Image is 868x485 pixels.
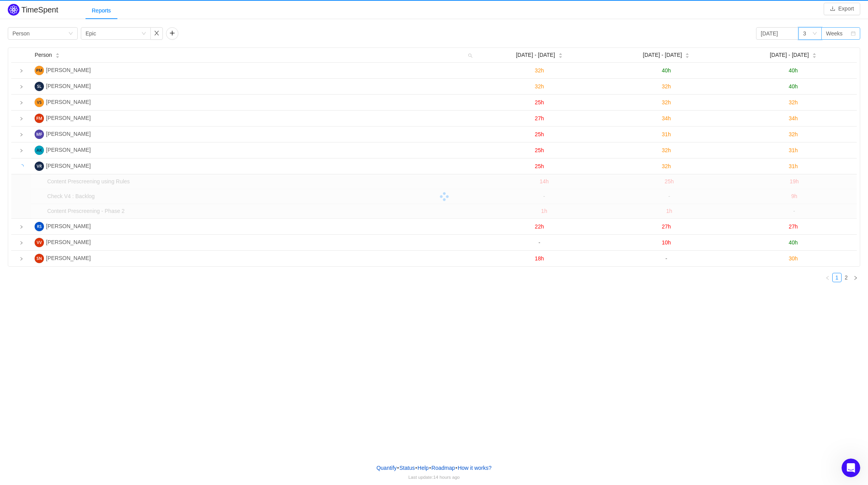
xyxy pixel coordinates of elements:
div: Sort [685,52,690,57]
i: icon: right [19,133,23,137]
i: icon: right [19,101,23,105]
span: [PERSON_NAME] [46,115,91,121]
i: icon: caret-down [558,55,562,57]
span: 27h [662,223,671,230]
span: 25h [535,131,544,137]
i: icon: caret-down [812,55,817,57]
span: • [429,465,431,471]
img: VR [35,162,44,171]
img: RS [35,222,44,231]
span: 25h [535,147,544,153]
i: icon: search [465,48,476,62]
span: 32h [789,99,798,105]
span: 32h [662,147,671,153]
i: icon: left [825,276,830,280]
i: icon: loading [19,164,24,169]
a: 1 [833,273,841,282]
button: icon: plus [166,27,178,40]
span: 14 hours ago [433,474,460,480]
div: Sort [55,52,60,57]
div: 3 [803,28,806,39]
span: - [538,239,540,246]
span: [PERSON_NAME] [46,223,91,229]
i: icon: caret-up [812,52,817,54]
i: icon: caret-down [685,55,690,57]
a: 2 [842,273,851,282]
span: [PERSON_NAME] [46,147,91,153]
div: Sort [558,52,563,57]
a: Roadmap [431,462,456,474]
span: 32h [535,83,544,90]
i: icon: right [19,149,23,153]
span: 25h [535,99,544,105]
i: icon: right [853,276,858,280]
span: 40h [789,239,798,246]
i: icon: right [19,117,23,121]
span: [PERSON_NAME] [46,131,91,137]
i: icon: caret-up [685,52,690,54]
span: 32h [662,83,671,90]
i: icon: down [141,31,146,37]
li: 2 [842,273,851,282]
span: 32h [789,131,798,137]
span: 25h [535,163,544,169]
i: icon: right [19,85,23,89]
img: VV [35,238,44,247]
span: [PERSON_NAME] [46,239,91,245]
li: Previous Page [823,273,832,282]
div: Person [12,28,30,39]
button: icon: downloadExport [824,3,860,15]
span: 10h [662,239,671,246]
i: icon: right [19,241,23,245]
button: How it works? [457,462,492,474]
span: 32h [662,99,671,105]
i: icon: calendar [851,31,856,37]
h2: TimeSpent [21,5,58,14]
span: 40h [789,83,798,90]
img: MP [35,130,44,139]
div: Epic [86,28,96,39]
span: 30h [789,255,798,262]
span: 40h [789,67,798,74]
span: 31h [789,163,798,169]
span: [DATE] - [DATE] [516,51,555,59]
span: [PERSON_NAME] [46,83,91,89]
img: PM [35,66,44,75]
iframe: Intercom live chat [842,459,860,477]
span: 40h [662,67,671,74]
a: Quantify [376,462,397,474]
i: icon: right [19,69,23,73]
span: - [665,255,667,262]
span: • [397,465,399,471]
i: icon: down [68,31,73,37]
span: 27h [535,115,544,121]
img: SL [35,82,44,91]
span: 32h [662,163,671,169]
div: Weeks [826,28,843,39]
span: [DATE] - [DATE] [643,51,682,59]
div: Sort [812,52,817,57]
span: • [415,465,417,471]
i: icon: caret-up [55,52,59,54]
i: icon: right [19,225,23,229]
input: Start date [756,27,799,40]
span: 34h [662,115,671,121]
img: SN [35,254,44,263]
span: [PERSON_NAME] [46,255,91,261]
span: 27h [789,223,798,230]
button: icon: close [150,27,163,40]
span: 31h [789,147,798,153]
a: Status [399,462,415,474]
span: 34h [789,115,798,121]
span: 32h [535,67,544,74]
span: [DATE] - [DATE] [770,51,809,59]
span: [PERSON_NAME] [46,99,91,105]
span: [PERSON_NAME] [46,163,91,169]
span: [PERSON_NAME] [46,67,91,73]
span: • [456,465,458,471]
div: Reports [86,2,117,19]
span: Last update: [408,474,459,480]
span: 22h [535,223,544,230]
li: 1 [832,273,842,282]
span: 31h [662,131,671,137]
